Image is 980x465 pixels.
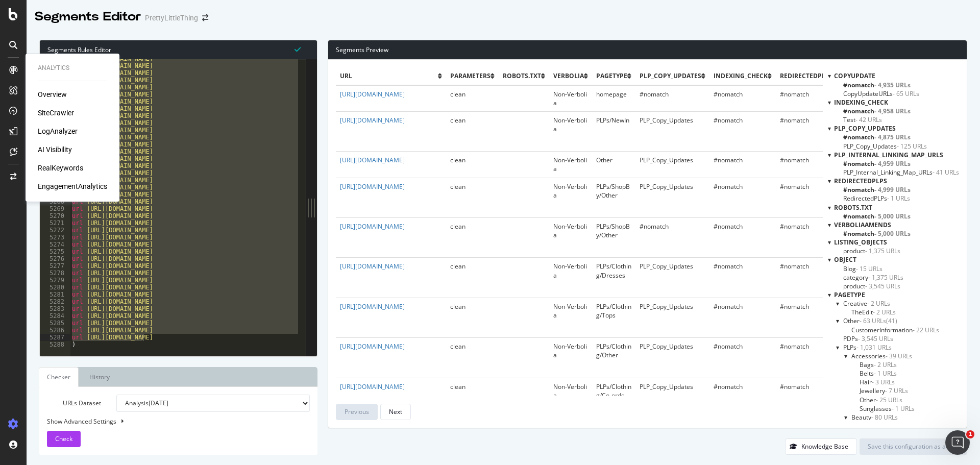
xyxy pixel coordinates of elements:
[887,194,910,203] span: - 1 URLs
[40,241,70,248] div: 5274
[328,40,967,60] div: Segments Preview
[38,126,78,136] a: LogAnalyzer
[503,71,541,80] span: Robots.txt
[40,327,70,334] div: 5286
[47,431,81,447] button: Check
[40,248,70,255] div: 5275
[553,342,587,359] span: Non-Verbolia
[886,316,897,325] span: Click to filter pagetype on Other
[55,434,72,443] span: Check
[39,417,302,426] div: Show Advanced Settings
[834,255,856,264] span: object
[855,115,882,124] span: - 42 URLs
[450,342,465,351] span: clean
[885,386,908,395] span: - 7 URLs
[340,182,405,191] a: [URL][DOMAIN_NAME]
[858,334,893,343] span: - 3,545 URLs
[640,222,669,231] span: #nomatch
[843,185,911,194] span: Click to filter RedirectedPLPs on #nomatch
[450,222,465,231] span: clean
[340,90,405,99] a: [URL][DOMAIN_NAME]
[596,156,612,164] span: Other
[553,71,584,80] span: verbolia
[38,108,74,118] a: SiteCrawler
[450,182,465,191] span: clean
[834,290,865,299] span: pagetype
[553,262,587,279] span: Non-Verbolia
[40,255,70,262] div: 5276
[295,44,301,54] span: Syntax is valid
[843,247,900,255] span: Click to filter listing_objects on product
[596,222,630,239] span: PLPs/ShopBy/Other
[714,222,743,231] span: #nomatch
[345,407,369,416] div: Previous
[843,133,911,141] span: Click to filter PLP_Copy_Updates on #nomatch
[596,90,627,99] span: homepage
[40,284,70,291] div: 5280
[640,262,693,271] span: PLP_Copy_Updates
[843,299,890,308] span: Click to filter pagetype on Creative and its children
[874,212,911,221] span: - 5,000 URLs
[785,442,857,451] a: Knowledge Base
[843,142,927,151] span: Click to filter PLP_Copy_Updates on PLP_Copy_Updates
[780,156,809,164] span: #nomatch
[843,168,959,177] span: Click to filter PLP_Internal_Linking_Map_URLs on PLP_Internal_Linking_Map_URLs
[40,334,70,341] div: 5287
[714,302,743,311] span: #nomatch
[596,116,629,125] span: PLPs/NewIn
[834,177,887,185] span: RedirectedPLPs
[450,262,465,271] span: clean
[640,116,693,125] span: PLP_Copy_Updates
[860,369,897,378] span: Click to filter pagetype on PLPs/Accessories/Belts
[340,222,405,231] a: [URL][DOMAIN_NAME]
[714,382,743,391] span: #nomatch
[867,299,890,308] span: - 2 URLs
[856,343,892,352] span: - 1,031 URLs
[640,382,693,391] span: PLP_Copy_Updates
[780,262,809,271] span: #nomatch
[834,221,891,229] span: VerboliaAmends
[860,316,886,325] span: - 63 URLs
[596,182,630,200] span: PLPs/ShopBy/Other
[596,342,631,359] span: PLPs/Clothing/Other
[843,273,903,282] span: Click to filter object on category
[596,71,627,80] span: pagetype
[933,168,959,177] span: - 41 URLs
[553,182,587,200] span: Non-Verbolia
[860,378,895,386] span: Click to filter pagetype on PLPs/Accessories/Hair
[843,212,911,221] span: Click to filter Robots.txt on #nomatch
[38,181,107,191] a: EngagementAnalytics
[874,107,911,115] span: - 4,958 URLs
[553,90,587,107] span: Non-Verbolia
[780,90,809,99] span: #nomatch
[714,262,743,271] span: #nomatch
[38,89,67,100] a: Overview
[843,107,911,115] span: Click to filter Indexing_Check on #nomatch
[340,116,405,125] a: [URL][DOMAIN_NAME]
[843,159,911,168] span: Click to filter PLP_Internal_Linking_Map_URLs on #nomatch
[450,302,465,311] span: clean
[553,302,587,320] span: Non-Verbolia
[834,238,887,247] span: listing_objects
[340,302,405,311] a: [URL][DOMAIN_NAME]
[640,342,693,351] span: PLP_Copy_Updates
[336,404,378,420] button: Previous
[780,382,809,391] span: #nomatch
[843,115,882,124] span: Click to filter Indexing_Check on Test
[38,163,83,173] a: RealKeywords
[843,282,900,290] span: Click to filter object on product
[874,159,911,168] span: - 4,959 URLs
[640,71,701,80] span: PLP_Copy_Updates
[860,404,915,413] span: Click to filter pagetype on PLPs/Accessories/Sunglasses
[40,312,70,320] div: 5284
[876,396,902,404] span: - 25 URLs
[843,194,910,203] span: Click to filter RedirectedPLPs on RedirectedPLPs
[843,89,919,98] span: Click to filter CopyUpdate on CopyUpdateURLs
[450,71,491,80] span: parameters
[40,320,70,327] div: 5285
[874,133,911,141] span: - 4,875 URLs
[834,151,943,159] span: PLP_Internal_Linking_Map_URLs
[340,262,405,271] a: [URL][DOMAIN_NAME]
